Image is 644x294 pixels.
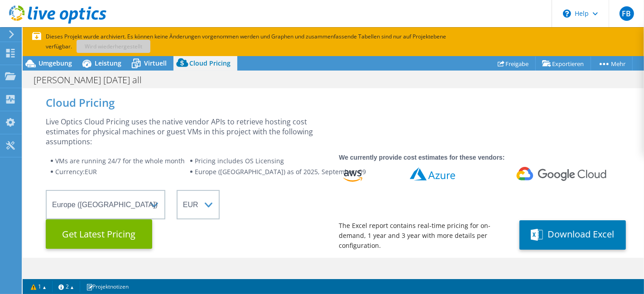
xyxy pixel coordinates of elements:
[591,57,633,71] a: Mehr
[195,167,366,176] span: Europe ([GEOGRAPHIC_DATA]) as of 2025, September, 09
[29,75,156,85] h1: [PERSON_NAME] [DATE] all
[339,154,505,161] strong: We currently provide cost estimates for these vendors:
[55,156,185,165] span: VMs are running 24/7 for the whole month
[491,57,536,71] a: Freigabe
[55,167,97,176] span: Currency: EUR
[95,59,121,67] span: Leistung
[38,59,72,67] span: Umgebung
[563,9,571,18] svg: \n
[195,156,284,165] span: Pricing includes OS Licensing
[52,281,80,292] a: 2
[46,98,621,108] div: Cloud Pricing
[24,281,53,292] a: 1
[32,32,476,52] p: Dieses Projekt wurde archiviert. Es können keine Änderungen vorgenommen werden und Graphen und zu...
[144,59,167,67] span: Virtuell
[46,117,327,147] div: Live Optics Cloud Pricing uses the native vendor APIs to retrieve hosting cost estimates for phys...
[189,59,231,67] span: Cloud Pricing
[46,219,152,249] button: Get Latest Pricing
[339,221,508,251] div: The Excel report contains real-time pricing for on-demand, 1 year and 3 year with more details pe...
[620,6,634,21] span: FB
[519,220,626,250] button: Download Excel
[80,281,135,292] a: Projektnotizen
[535,57,591,71] a: Exportieren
